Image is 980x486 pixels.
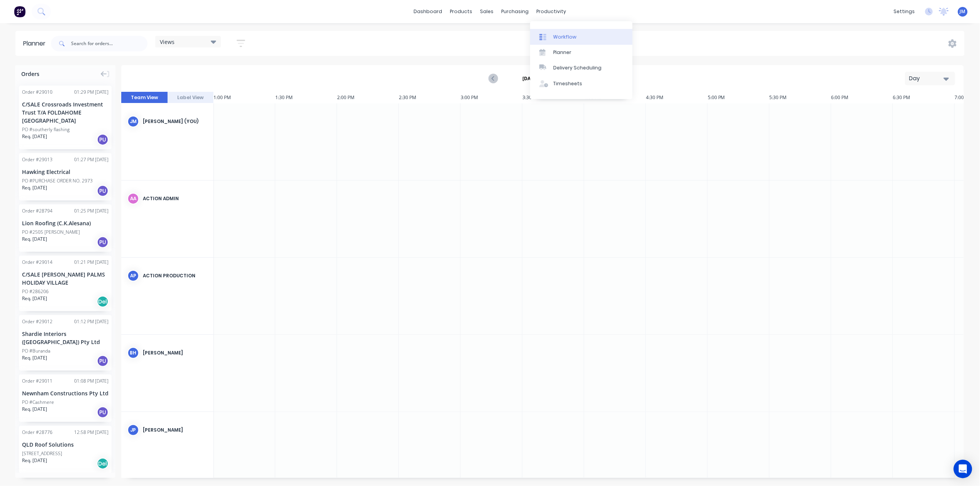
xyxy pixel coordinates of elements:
div: AP [127,270,139,282]
div: purchasing [498,6,533,17]
div: 01:27 PM [DATE] [74,156,109,163]
div: 01:25 PM [DATE] [74,208,109,214]
a: Workflow [530,29,632,44]
strong: [DATE] [522,75,538,82]
div: productivity [533,6,570,17]
div: 01:29 PM [DATE] [74,89,109,96]
span: Views [160,38,175,46]
div: JP [127,424,139,436]
div: Open Intercom Messenger [954,460,972,478]
span: JM [960,8,966,15]
div: 3:00 PM [461,92,522,103]
div: 5:30 PM [770,92,831,103]
span: Req. [DATE] [22,354,47,361]
div: Action Production [143,272,207,279]
div: [PERSON_NAME] (You) [143,118,207,125]
div: 12:58 PM [DATE] [74,429,109,436]
a: Timesheets [530,76,632,91]
div: Delivery Scheduling [553,64,602,71]
button: Label View [168,92,214,103]
div: Newnham Constructions Pty Ltd [22,389,109,397]
div: PO #Buranda [22,348,50,354]
div: Order # 28776 [22,429,53,436]
div: [PERSON_NAME] [143,349,207,356]
div: 5:00 PM [708,92,770,103]
div: 1:30 PM [275,92,337,103]
span: Req. [DATE] [22,457,47,464]
div: PU [97,185,109,197]
button: Day [905,72,955,85]
div: Planner [23,39,49,48]
input: Search for orders... [71,36,148,51]
div: Hawking Electrical [22,168,109,176]
div: [PERSON_NAME] [143,427,207,434]
div: Shardie Interiors ([GEOGRAPHIC_DATA]) Pty Ltd [22,330,109,346]
div: 01:21 PM [DATE] [74,259,109,266]
div: Order # 29013 [22,156,53,163]
div: BH [127,347,139,359]
div: [STREET_ADDRESS] [22,450,62,457]
div: Del [97,458,109,469]
div: Lion Roofing (C.K.Alesana) [22,219,109,227]
div: products [446,6,476,17]
div: 3:30 PM [522,92,584,103]
div: Day [909,74,945,83]
div: JM [127,116,139,127]
img: Factory [14,6,25,17]
div: PO #PURCHASE ORDER NO. 2973 [22,177,93,184]
div: PO #286206 [22,288,49,295]
div: 6:30 PM [893,92,955,103]
div: PO #2505 [PERSON_NAME] [22,229,80,236]
div: PU [97,407,109,418]
span: Req. [DATE] [22,133,47,140]
span: Req. [DATE] [22,406,47,413]
button: Previous page [489,74,498,83]
div: 1:00 PM [214,92,275,103]
div: 01:08 PM [DATE] [74,378,109,385]
button: Team View [121,92,168,103]
div: 2:00 PM [337,92,399,103]
div: Order # 28794 [22,208,53,214]
a: dashboard [410,6,446,17]
div: 2:30 PM [399,92,461,103]
div: 01:12 PM [DATE] [74,318,109,325]
div: sales [476,6,498,17]
div: QLD Roof Solutions [22,440,109,449]
div: settings [890,6,919,17]
div: PU [97,134,109,145]
span: Req. [DATE] [22,184,47,191]
div: C/SALE [PERSON_NAME] PALMS HOLIDAY VILLAGE [22,270,109,287]
a: Planner [530,45,632,60]
div: Planner [553,49,571,56]
div: PO #southerly flashing [22,126,70,133]
div: C/SALE Crossroads Investment Trust T/A FOLDAHOME [GEOGRAPHIC_DATA] [22,100,109,125]
span: Orders [21,70,39,78]
div: PU [97,355,109,367]
div: PO #Cashmere [22,399,54,406]
div: Order # 29010 [22,89,53,96]
div: Order # 29014 [22,259,53,266]
div: Timesheets [553,80,582,87]
a: Delivery Scheduling [530,60,632,76]
span: Req. [DATE] [22,236,47,243]
div: Order # 29011 [22,378,53,385]
div: Workflow [553,34,576,40]
div: Action Admin [143,195,207,202]
div: PU [97,236,109,248]
div: Order # 29012 [22,318,53,325]
span: Req. [DATE] [22,295,47,302]
div: Del [97,296,109,307]
div: 4:30 PM [646,92,708,103]
div: 6:00 PM [831,92,893,103]
div: AA [127,193,139,204]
